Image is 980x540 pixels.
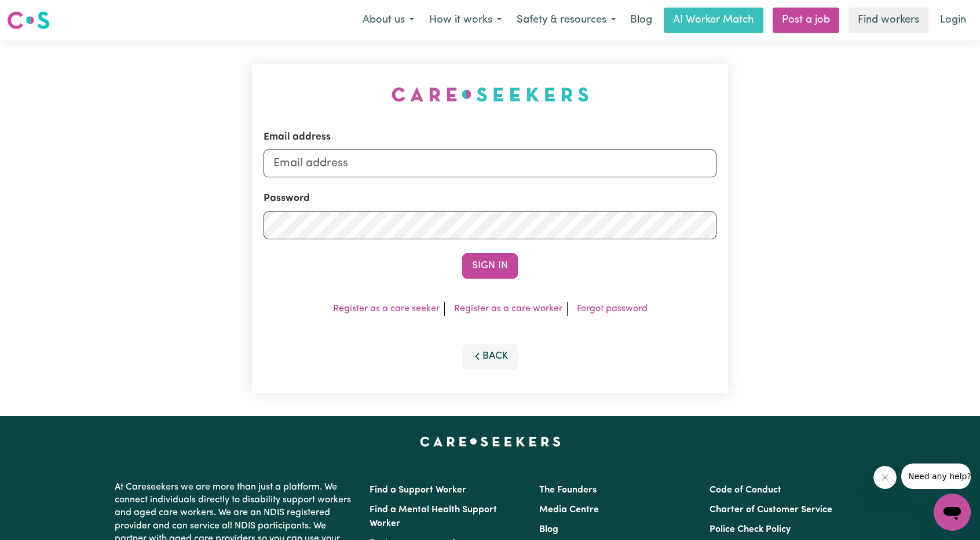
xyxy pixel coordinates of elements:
[849,8,928,33] a: Find workers
[539,505,599,515] a: Media Centre
[454,304,562,313] a: Register as a care worker
[710,505,832,515] a: Charter of Customer Service
[873,466,897,489] iframe: Close message
[710,486,781,495] a: Code of Conduct
[264,130,331,145] label: Email address
[539,486,597,495] a: The Founders
[264,149,716,177] input: Email address
[710,525,791,534] a: Police Check Policy
[355,8,422,32] button: About us
[462,253,518,279] button: Sign In
[462,344,518,369] button: Back
[370,486,466,495] a: Find a Support Worker
[934,494,971,531] iframe: Button to launch messaging window
[420,437,561,446] a: Careseekers home page
[539,525,558,534] a: Blog
[264,191,310,206] label: Password
[370,505,497,528] a: Find a Mental Health Support Worker
[773,8,839,33] a: Post a job
[933,8,973,33] a: Login
[577,304,648,313] a: Forgot password
[7,10,50,31] img: Careseekers logo
[664,8,763,33] a: AI Worker Match
[509,8,623,32] button: Safety & resources
[422,8,509,32] button: How it works
[333,304,440,313] a: Register as a care seeker
[623,8,659,33] a: Blog
[901,464,971,489] iframe: Message from company
[7,8,70,17] span: Need any help?
[7,7,50,34] a: Careseekers logo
